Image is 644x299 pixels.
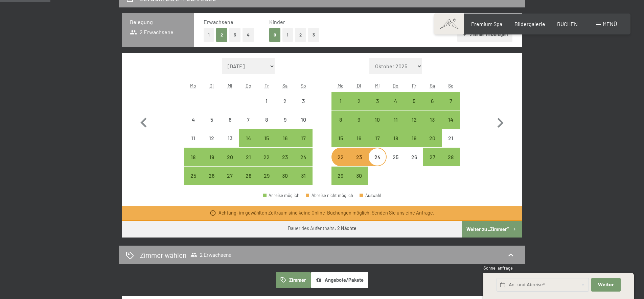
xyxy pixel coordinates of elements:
[203,173,220,190] div: 26
[295,117,312,134] div: 10
[184,148,202,166] div: Anreise möglich
[424,98,441,115] div: 6
[368,92,386,110] div: Anreise möglich
[405,92,423,110] div: Fri Jun 05 2026
[331,110,350,129] div: Anreise möglich
[301,83,306,89] abbr: Sonntag
[387,129,405,147] div: Thu Jun 18 2026
[306,193,353,198] div: Abreise nicht möglich
[442,129,460,147] div: Sun Jun 21 2026
[295,173,312,190] div: 31
[405,110,423,129] div: Fri Jun 12 2026
[246,83,251,89] abbr: Donnerstag
[276,110,294,129] div: Anreise nicht möglich
[442,148,460,166] div: Anreise möglich
[368,129,386,147] div: Anreise möglich
[130,18,186,26] h3: Belegung
[294,148,313,166] div: Anreise möglich
[557,21,578,27] a: BUCHEN
[276,129,294,147] div: Anreise möglich
[239,110,257,129] div: Anreise nicht möglich
[277,154,294,171] div: 23
[442,135,459,152] div: 21
[282,28,293,42] button: 1
[338,83,344,89] abbr: Montag
[350,148,368,166] div: Tue Jun 23 2026
[442,148,460,166] div: Sun Jun 28 2026
[405,129,423,147] div: Anreise möglich
[221,129,239,147] div: Anreise nicht möglich
[387,98,404,115] div: 4
[185,135,202,152] div: 11
[282,83,287,89] abbr: Samstag
[369,154,386,171] div: 24
[350,167,368,185] div: Tue Jun 30 2026
[430,83,435,89] abbr: Samstag
[369,98,386,115] div: 3
[471,21,502,27] a: Premium Spa
[269,19,285,25] span: Kinder
[442,92,460,110] div: Sun Jun 07 2026
[360,193,381,198] div: Auswahl
[442,110,460,129] div: Anreise möglich
[423,92,441,110] div: Anreise möglich
[221,110,239,129] div: Anreise nicht möglich
[603,21,617,27] span: Menü
[190,83,196,89] abbr: Montag
[276,92,294,110] div: Sat May 02 2026
[239,167,257,185] div: Thu May 28 2026
[372,210,433,216] a: Senden Sie uns eine Anfrage
[203,154,220,171] div: 19
[405,148,423,166] div: Fri Jun 26 2026
[184,129,202,147] div: Mon May 11 2026
[277,135,294,152] div: 16
[387,135,404,152] div: 18
[462,221,522,238] button: Weiter zu „Zimmer“
[331,92,350,110] div: Anreise möglich
[294,148,313,166] div: Sun May 24 2026
[405,148,423,166] div: Anreise nicht möglich
[276,110,294,129] div: Sat May 09 2026
[239,129,257,147] div: Thu May 14 2026
[405,110,423,129] div: Anreise möglich
[239,129,257,147] div: Anreise möglich
[423,129,441,147] div: Sat Jun 20 2026
[405,92,423,110] div: Anreise möglich
[457,27,512,42] button: Zimmer hinzufügen
[202,110,221,129] div: Anreise nicht möglich
[375,83,380,89] abbr: Mittwoch
[423,92,441,110] div: Sat Jun 06 2026
[387,148,405,166] div: Anreise nicht möglich
[387,129,405,147] div: Anreise möglich
[368,148,386,166] div: Anreise nicht möglich
[406,98,422,115] div: 5
[190,251,231,258] span: 2 Erwachsene
[308,28,319,42] button: 3
[240,135,257,152] div: 14
[185,173,202,190] div: 25
[258,154,275,171] div: 22
[350,129,368,147] div: Anreise möglich
[257,92,276,110] div: Anreise nicht möglich
[239,148,257,166] div: Anreise möglich
[184,110,202,129] div: Anreise nicht möglich
[258,117,275,134] div: 8
[276,167,294,185] div: Sat May 30 2026
[357,83,361,89] abbr: Dienstag
[442,98,459,115] div: 7
[331,148,350,166] div: Mon Jun 22 2026
[332,135,349,152] div: 15
[202,110,221,129] div: Tue May 05 2026
[387,148,405,166] div: Thu Jun 25 2026
[221,167,239,185] div: Wed May 27 2026
[228,83,232,89] abbr: Mittwoch
[412,83,416,89] abbr: Freitag
[350,129,368,147] div: Tue Jun 16 2026
[514,21,545,27] span: Bildergalerie
[350,98,367,115] div: 2
[350,173,367,190] div: 30
[331,129,350,147] div: Anreise möglich
[368,92,386,110] div: Wed Jun 03 2026
[350,154,367,171] div: 23
[423,129,441,147] div: Anreise möglich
